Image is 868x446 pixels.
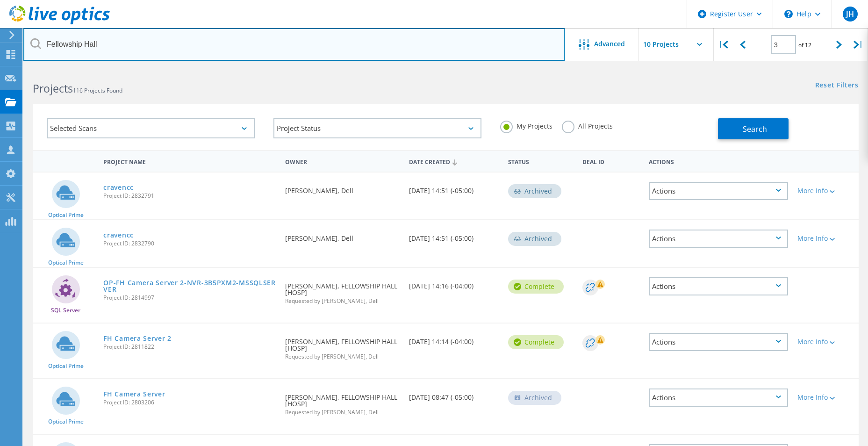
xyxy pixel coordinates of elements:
[47,118,255,138] div: Selected Scans
[797,187,854,194] div: More Info
[797,235,854,242] div: More Info
[578,152,644,170] div: Deal Id
[103,295,276,301] span: Project ID: 2814997
[99,152,280,170] div: Project Name
[508,391,561,405] div: Archived
[103,280,276,293] a: OP-FH Camera Server 2-NVR-3B5PXM2-MSSQLSERVER
[48,212,84,218] span: Optical Prime
[103,335,172,342] a: FH Camera Server 2
[743,124,767,134] span: Search
[649,388,788,407] div: Actions
[815,82,859,90] a: Reset Filters
[508,184,561,198] div: Archived
[48,260,84,266] span: Optical Prime
[404,173,503,203] div: [DATE] 14:51 (-05:00)
[649,182,788,200] div: Actions
[714,28,733,61] div: |
[280,268,404,313] div: [PERSON_NAME], FELLOWSHIP HALL [HOSP]
[103,400,276,405] span: Project ID: 2803206
[404,152,503,170] div: Date Created
[103,184,134,191] a: cravencc
[103,193,276,199] span: Project ID: 2832791
[500,121,552,129] label: My Projects
[508,232,561,246] div: Archived
[73,86,122,94] span: 116 Projects Found
[649,230,788,248] div: Actions
[718,118,789,139] button: Search
[103,391,165,397] a: FH Camera Server
[280,379,404,424] div: [PERSON_NAME], FELLOWSHIP HALL [HOSP]
[103,232,134,238] a: cravencc
[285,298,400,304] span: Requested by [PERSON_NAME], Dell
[649,333,788,351] div: Actions
[48,419,84,424] span: Optical Prime
[797,394,854,401] div: More Info
[280,220,404,251] div: [PERSON_NAME], Dell
[33,81,73,96] b: Projects
[508,280,564,294] div: Complete
[594,41,625,47] span: Advanced
[103,241,276,246] span: Project ID: 2832790
[103,344,276,350] span: Project ID: 2811822
[285,410,400,415] span: Requested by [PERSON_NAME], Dell
[849,28,868,61] div: |
[503,152,578,170] div: Status
[649,277,788,295] div: Actions
[784,10,793,18] svg: \n
[404,324,503,354] div: [DATE] 14:14 (-04:00)
[280,152,404,170] div: Owner
[23,28,565,61] input: Search projects by name, owner, ID, company, etc
[846,10,854,18] span: JH
[285,354,400,360] span: Requested by [PERSON_NAME], Dell
[404,379,503,410] div: [DATE] 08:47 (-05:00)
[9,20,110,26] a: Live Optics Dashboard
[273,118,481,138] div: Project Status
[48,363,84,369] span: Optical Prime
[51,308,80,313] span: SQL Server
[798,41,811,49] span: of 12
[644,152,793,170] div: Actions
[562,121,613,129] label: All Projects
[280,173,404,203] div: [PERSON_NAME], Dell
[404,268,503,299] div: [DATE] 14:16 (-04:00)
[508,335,564,349] div: Complete
[797,338,854,345] div: More Info
[280,324,404,369] div: [PERSON_NAME], FELLOWSHIP HALL [HOSP]
[404,220,503,251] div: [DATE] 14:51 (-05:00)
